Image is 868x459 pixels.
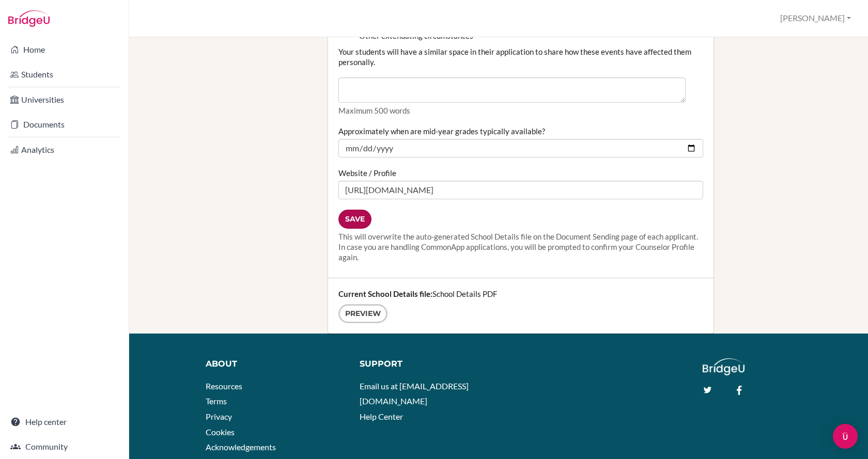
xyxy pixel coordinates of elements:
[206,411,232,421] a: Privacy
[338,289,432,298] strong: Current School Details file:
[360,358,490,370] div: Support
[2,139,127,160] a: Analytics
[338,126,545,136] label: Approximately when are mid-year grades typically available?
[2,436,127,457] a: Community
[2,39,127,60] a: Home
[776,9,856,28] button: [PERSON_NAME]
[206,442,276,452] a: Acknowledgements
[8,10,50,27] img: Bridge-U
[338,304,388,323] a: Preview
[206,427,235,437] a: Cookies
[2,64,127,85] a: Students
[703,358,745,375] img: logo_white@2x-f4f0deed5e89b7ecb1c2cc34c3e3d731f90f0f143d5ea2071677605dd97b5244.png
[338,231,703,262] div: This will overwrite the auto-generated School Details file on the Document Sending page of each a...
[360,411,403,421] a: Help Center
[338,210,371,229] input: Save
[206,381,242,391] a: Resources
[360,381,469,406] a: Email us at [EMAIL_ADDRESS][DOMAIN_NAME]
[338,105,703,116] p: Maximum 500 words
[338,168,396,178] label: Website / Profile
[2,89,127,110] a: Universities
[328,278,714,334] div: School Details PDF
[2,114,127,135] a: Documents
[338,77,686,103] textarea: Between [DATE] and [DATE], our school went 100% online. During the Spring [DATE]-[DATE] semester,...
[2,411,127,432] a: Help center
[206,358,345,370] div: About
[833,424,858,449] div: Open Intercom Messenger
[206,396,227,406] a: Terms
